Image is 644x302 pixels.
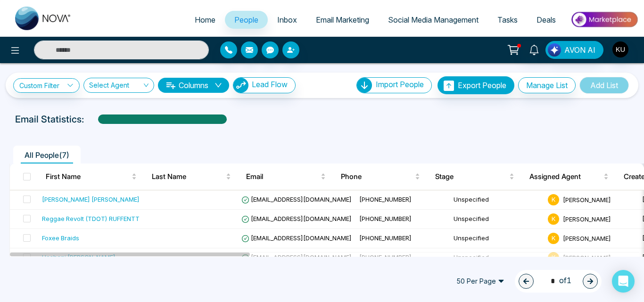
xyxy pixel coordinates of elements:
span: [PERSON_NAME] [563,234,611,242]
span: Email [246,171,319,182]
span: Deals [537,15,556,24]
span: First Name [46,171,130,182]
a: People [225,11,268,29]
button: Export People [438,76,514,94]
span: down [215,82,222,89]
span: [EMAIL_ADDRESS][DOMAIN_NAME] [241,196,352,203]
span: Inbox [277,15,297,24]
img: Market-place.gif [570,9,638,30]
th: Last Name [144,163,239,190]
a: Lead FlowLead Flow [229,77,296,93]
a: Email Marketing [306,11,379,29]
span: Email Marketing [316,15,369,24]
span: Social Media Management [388,15,479,24]
span: [PHONE_NUMBER] [359,196,412,203]
button: AVON AI [545,41,603,59]
span: [EMAIL_ADDRESS][DOMAIN_NAME] [241,234,352,242]
button: Manage List [518,77,576,93]
span: [PERSON_NAME] [563,196,611,203]
td: Unspecified [450,229,544,248]
td: Unspecified [450,248,544,268]
a: Social Media Management [379,11,488,29]
button: Lead Flow [233,77,296,93]
span: [PHONE_NUMBER] [359,234,412,242]
img: Lead Flow [548,43,561,57]
p: Email Statistics: [15,112,84,126]
th: Phone [333,163,428,190]
span: K [548,233,559,244]
td: Unspecified [450,190,544,210]
span: AVON AI [564,44,595,56]
div: Open Intercom Messenger [612,270,635,293]
span: [PHONE_NUMBER] [359,215,412,222]
img: User Avatar [612,41,628,57]
img: Nova CRM Logo [15,7,72,30]
span: Assigned Agent [529,171,602,182]
th: First Name [38,163,144,190]
span: Tasks [497,15,518,24]
span: Import People [376,80,424,89]
span: All People ( 7 ) [21,150,73,160]
span: Home [195,15,215,24]
span: Lead Flow [252,80,288,89]
a: Custom Filter [13,78,80,93]
div: Foxee Braids [42,233,79,243]
span: K [548,194,559,205]
span: K [548,213,559,225]
span: People [234,15,258,24]
span: of 1 [545,275,571,287]
span: [PERSON_NAME] [563,215,611,222]
div: Reggae Revolt (TDOT) RUFFENTT [42,214,140,223]
a: Tasks [488,11,527,29]
th: Stage [428,163,522,190]
span: Stage [435,171,507,182]
th: Assigned Agent [522,163,616,190]
td: Unspecified [450,210,544,229]
th: Email [239,163,333,190]
span: 50 Per Page [450,274,511,289]
span: Last Name [152,171,224,182]
span: [EMAIL_ADDRESS][DOMAIN_NAME] [241,215,352,222]
img: Lead Flow [233,78,248,93]
a: Deals [527,11,565,29]
a: Inbox [268,11,306,29]
div: [PERSON_NAME] [PERSON_NAME] [42,195,140,204]
span: Phone [341,171,413,182]
button: Columnsdown [158,78,229,93]
a: Home [185,11,225,29]
span: Export People [458,81,506,90]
